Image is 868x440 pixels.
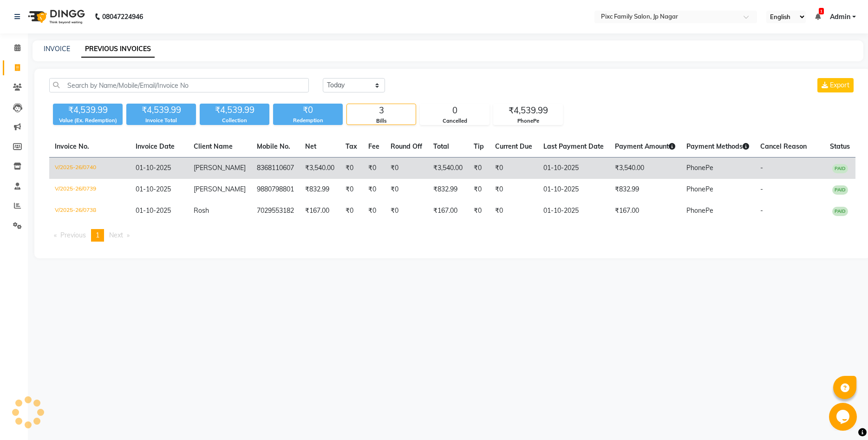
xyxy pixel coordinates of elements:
[81,41,155,58] a: PREVIOUS INVOICES
[817,78,854,92] button: Export
[53,117,123,125] div: Value (Ex. Redemption)
[686,164,713,172] span: PhonePe
[251,200,300,222] td: 7029553182
[136,164,171,172] span: 01-10-2025
[474,142,484,151] span: Tip
[686,142,749,151] span: Payment Methods
[760,185,763,193] span: -
[200,117,269,125] div: Collection
[760,206,763,215] span: -
[494,117,562,125] div: PhonePe
[251,158,300,179] td: 8368110607
[468,179,489,200] td: ₹0
[194,185,246,193] span: [PERSON_NAME]
[609,200,681,222] td: ₹167.00
[489,200,538,222] td: ₹0
[760,142,807,151] span: Cancel Reason
[49,229,855,242] nav: Pagination
[538,179,609,200] td: 01-10-2025
[194,206,209,215] span: Rosh
[363,158,385,179] td: ₹0
[609,179,681,200] td: ₹832.99
[829,403,859,431] iframe: chat widget
[340,158,363,179] td: ₹0
[420,117,489,125] div: Cancelled
[495,142,532,151] span: Current Due
[300,200,340,222] td: ₹167.00
[686,206,713,215] span: PhonePe
[363,200,385,222] td: ₹0
[819,8,824,14] span: 1
[815,13,821,21] a: 1
[49,200,130,222] td: V/2025-26/0738
[830,81,849,89] span: Export
[543,142,604,151] span: Last Payment Date
[136,142,175,151] span: Invoice Date
[194,164,246,172] span: [PERSON_NAME]
[363,179,385,200] td: ₹0
[273,117,343,125] div: Redemption
[385,200,428,222] td: ₹0
[300,158,340,179] td: ₹3,540.00
[391,142,422,151] span: Round Off
[102,4,143,30] b: 08047224946
[346,142,357,151] span: Tax
[609,158,681,179] td: ₹3,540.00
[109,231,123,239] span: Next
[340,179,363,200] td: ₹0
[96,231,99,239] span: 1
[538,200,609,222] td: 01-10-2025
[368,142,379,151] span: Fee
[428,200,468,222] td: ₹167.00
[194,142,233,151] span: Client Name
[200,104,269,117] div: ₹4,539.99
[257,142,290,151] span: Mobile No.
[55,142,89,151] span: Invoice No.
[53,104,123,117] div: ₹4,539.99
[468,200,489,222] td: ₹0
[60,231,86,239] span: Previous
[126,117,196,125] div: Invoice Total
[760,164,763,172] span: -
[24,4,87,30] img: logo
[385,158,428,179] td: ₹0
[433,142,449,151] span: Total
[468,158,489,179] td: ₹0
[494,104,562,117] div: ₹4,539.99
[385,179,428,200] td: ₹0
[830,12,850,22] span: Admin
[126,104,196,117] div: ₹4,539.99
[538,158,609,179] td: 01-10-2025
[136,185,171,193] span: 01-10-2025
[489,179,538,200] td: ₹0
[251,179,300,200] td: 9880798801
[49,179,130,200] td: V/2025-26/0739
[832,207,848,216] span: PAID
[300,179,340,200] td: ₹832.99
[428,158,468,179] td: ₹3,540.00
[830,142,850,151] span: Status
[832,164,848,173] span: PAID
[686,185,713,193] span: PhonePe
[832,185,848,195] span: PAID
[49,158,130,179] td: V/2025-26/0740
[49,78,309,92] input: Search by Name/Mobile/Email/Invoice No
[347,104,416,117] div: 3
[273,104,343,117] div: ₹0
[489,158,538,179] td: ₹0
[420,104,489,117] div: 0
[305,142,316,151] span: Net
[340,200,363,222] td: ₹0
[44,45,70,53] a: INVOICE
[136,206,171,215] span: 01-10-2025
[347,117,416,125] div: Bills
[615,142,675,151] span: Payment Amount
[428,179,468,200] td: ₹832.99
